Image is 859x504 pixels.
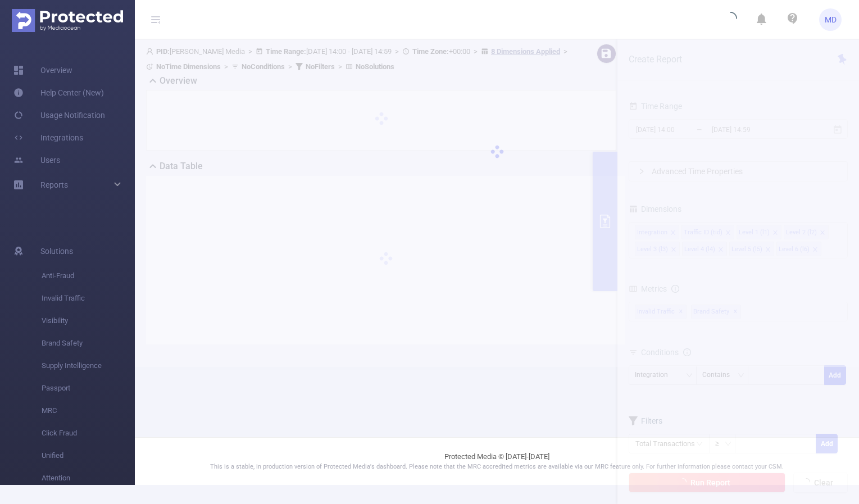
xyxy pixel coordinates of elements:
span: Invalid Traffic [42,287,135,310]
span: Solutions [40,240,73,262]
span: Passport [42,377,135,399]
span: Visibility [42,310,135,332]
a: Integrations [13,126,83,149]
i: icon: loading [724,12,737,28]
span: MRC [42,399,135,422]
span: Anti-Fraud [42,265,135,287]
span: Click Fraud [42,422,135,444]
span: Brand Safety [42,332,135,355]
span: Attention [42,467,135,489]
a: Users [13,149,60,171]
a: Help Center (New) [13,81,104,104]
img: Protected Media [12,9,123,32]
span: Reports [40,180,68,189]
span: Supply Intelligence [42,355,135,377]
span: MD [825,8,837,31]
span: Unified [42,444,135,467]
footer: Protected Media © [DATE]-[DATE] [135,437,859,485]
a: Reports [40,174,68,196]
a: Usage Notification [13,104,105,126]
a: Overview [13,59,72,81]
p: This is a stable, in production version of Protected Media's dashboard. Please note that the MRC ... [163,462,831,472]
